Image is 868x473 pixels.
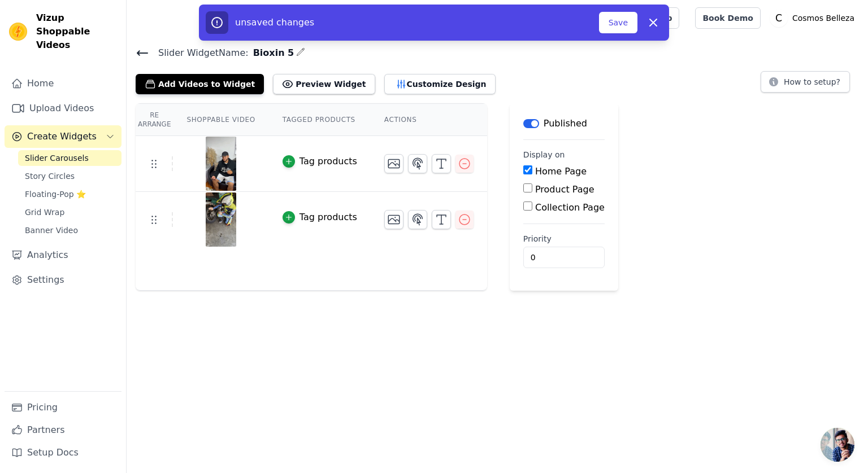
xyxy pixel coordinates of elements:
p: Published [544,117,587,130]
a: Story Circles [18,168,121,184]
span: Story Circles [25,170,75,182]
button: Customize Design [384,74,496,94]
a: Analytics [5,244,121,266]
th: Tagged Products [269,104,371,136]
span: unsaved changes [235,17,314,28]
button: Create Widgets [5,125,121,148]
button: Add Videos to Widget [136,74,264,94]
span: Grid Wrap [25,207,64,218]
div: Tag products [300,155,357,168]
div: Tag products [300,211,357,224]
a: Upload Videos [5,97,121,120]
a: Chat abierto [821,428,854,462]
a: Settings [5,269,121,291]
button: How to setup? [761,71,850,93]
button: Change Thumbnail [384,154,403,173]
span: Create Widgets [27,130,97,143]
a: Home [5,72,121,95]
label: Collection Page [535,202,605,213]
div: Edit Name [296,45,305,60]
span: Banner Video [25,225,78,236]
a: Pricing [5,396,121,419]
a: How to setup? [761,79,850,90]
a: Grid Wrap [18,204,121,220]
button: Tag products [283,155,357,168]
button: Change Thumbnail [384,210,403,229]
th: Actions [371,104,487,136]
a: Setup Docs [5,441,121,464]
span: Slider Widget Name: [149,46,249,60]
button: Preview Widget [273,74,375,94]
a: Partners [5,419,121,441]
label: Product Page [535,184,594,195]
label: Priority [523,233,605,244]
img: tn-5fcaf70bc6fe44f08aa0247b85a2ecaa.png [205,137,237,191]
img: tn-3abdc3cad15546568409d14a7f712fcc.png [205,192,237,247]
button: Tag products [283,211,357,224]
label: Home Page [535,166,587,177]
a: Floating-Pop ⭐ [18,186,121,202]
th: Re Arrange [136,104,173,136]
a: Banner Video [18,222,121,238]
span: Slider Carousels [25,152,89,164]
span: Floating-Pop ⭐ [25,189,86,200]
legend: Display on [523,149,565,160]
th: Shoppable Video [173,104,268,136]
a: Slider Carousels [18,150,121,166]
span: Bioxin 5 [249,46,294,60]
button: Save [599,12,637,33]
